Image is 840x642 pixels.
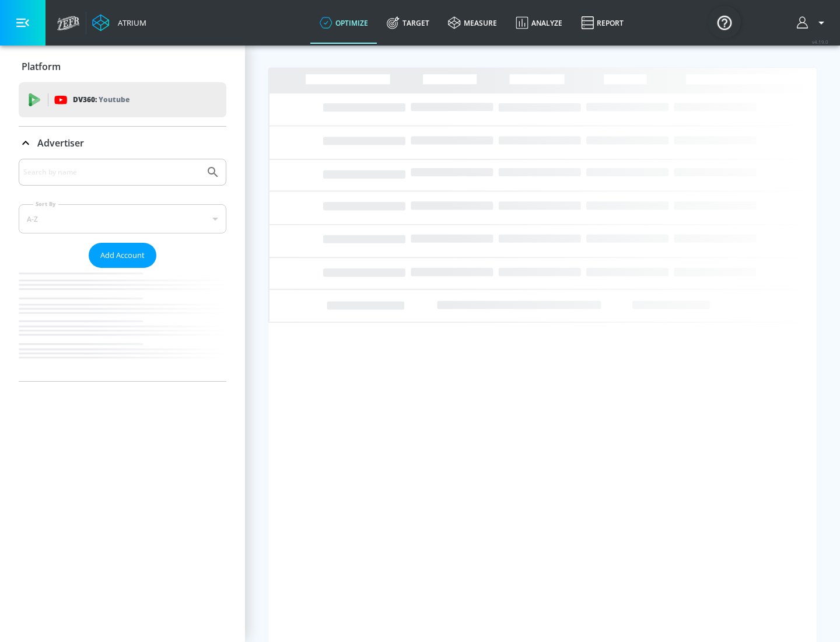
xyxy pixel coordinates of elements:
[19,159,226,381] div: Advertiser
[37,137,84,149] p: Advertiser
[812,39,828,45] span: v 4.19.0
[19,50,226,83] div: Platform
[99,93,129,106] p: Youtube
[19,268,226,381] nav: list of Advertiser
[33,200,58,208] label: Sort By
[439,2,506,44] a: measure
[506,2,572,44] a: Analyze
[22,60,61,73] p: Platform
[19,82,226,117] div: DV360: Youtube
[708,6,741,39] button: Open Resource Center
[19,204,226,233] div: A-Z
[377,2,439,44] a: Target
[92,14,146,32] a: Atrium
[572,2,633,44] a: Report
[73,93,129,106] p: DV360:
[100,249,145,262] span: Add Account
[19,127,226,159] div: Advertiser
[23,165,200,180] input: Search by name
[89,243,156,268] button: Add Account
[310,2,377,44] a: optimize
[113,18,146,28] div: Atrium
